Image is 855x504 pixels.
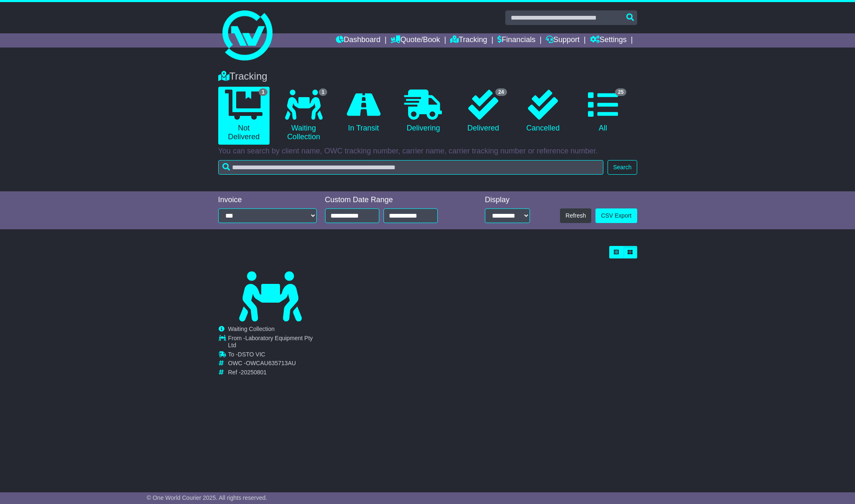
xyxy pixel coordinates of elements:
div: Tracking [214,70,641,83]
span: OWCAU635713AU [246,360,296,366]
div: Custom Date Range [325,196,459,205]
span: 25 [615,88,626,96]
a: 25 All [577,87,628,136]
div: Display [485,196,530,205]
span: © One World Courier 2025. All rights reserved. [147,494,267,501]
a: 1 Not Delivered [218,87,270,145]
span: 24 [495,88,507,96]
a: Cancelled [517,87,569,136]
a: 1 Waiting Collection [278,87,329,145]
a: In Transit [338,87,389,136]
a: Quote/Book [391,33,440,48]
a: CSV Export [595,208,637,223]
a: Settings [590,33,627,48]
button: Search [608,160,637,175]
a: Dashboard [336,33,381,48]
td: To - [228,351,323,360]
td: From - [228,335,323,351]
a: Support [546,33,580,48]
span: DSTO VIC [238,351,265,358]
div: Invoice [218,196,317,205]
p: You can search by client name, OWC tracking number, carrier name, carrier tracking number or refe... [218,147,637,156]
a: Financials [497,33,535,48]
td: Ref - [228,369,323,376]
span: 1 [319,88,328,96]
a: 24 Delivered [457,87,509,136]
span: 1 [259,88,267,96]
a: Tracking [450,33,487,48]
span: Waiting Collection [228,326,275,332]
span: 20250801 [241,369,267,376]
span: Laboratory Equipment Pty Ltd [228,335,313,349]
td: OWC - [228,360,323,369]
a: Delivering [398,87,449,136]
button: Refresh [560,208,591,223]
